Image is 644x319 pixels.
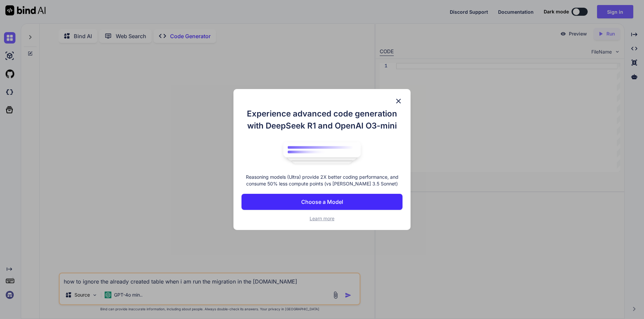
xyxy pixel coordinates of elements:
img: bind logo [278,139,366,167]
h1: Experience advanced code generation with DeepSeek R1 and OpenAI O3-mini [241,108,402,132]
button: Choose a Model [241,194,402,210]
img: close [394,97,402,105]
p: Choose a Model [301,198,343,206]
p: Reasoning models (Ultra) provide 2X better coding performance, and consume 50% less compute point... [241,174,402,187]
span: Learn more [310,216,334,221]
